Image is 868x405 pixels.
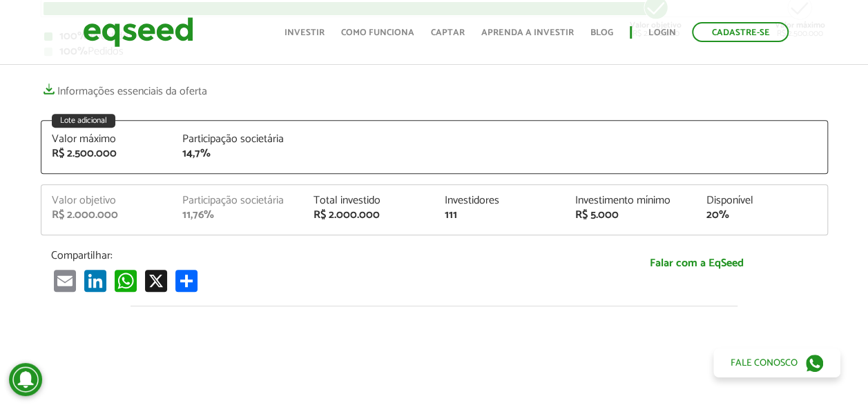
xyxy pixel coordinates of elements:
[706,210,817,221] div: 20%
[648,28,675,37] a: Login
[590,28,613,37] a: Blog
[284,28,325,37] a: Investir
[52,134,162,145] div: Valor máximo
[444,210,554,221] div: 111
[51,269,79,292] a: Email
[182,148,293,159] div: 14,7%
[576,249,818,277] a: Falar com a EqSeed
[314,210,424,221] div: R$ 2.000.000
[481,28,574,37] a: Aprenda a investir
[51,249,555,262] p: Compartilhar:
[431,28,465,37] a: Captar
[52,210,162,221] div: R$ 2.000.000
[575,195,686,206] div: Investimento mínimo
[575,210,686,221] div: R$ 5.000
[182,134,293,145] div: Participação societária
[182,195,293,206] div: Participação societária
[142,269,170,292] a: X
[52,148,162,159] div: R$ 2.500.000
[81,269,109,292] a: LinkedIn
[182,210,293,221] div: 11,76%
[112,269,139,292] a: WhatsApp
[83,14,193,50] img: EqSeed
[444,195,554,206] div: Investidores
[52,195,162,206] div: Valor objetivo
[706,195,817,206] div: Disponível
[314,195,424,206] div: Total investido
[41,78,207,97] a: Informações essenciais da oferta
[692,22,789,42] a: Cadastre-se
[713,348,840,377] a: Fale conosco
[52,114,115,128] div: Lote adicional
[341,28,414,37] a: Como funciona
[173,269,200,292] a: Compartilhar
